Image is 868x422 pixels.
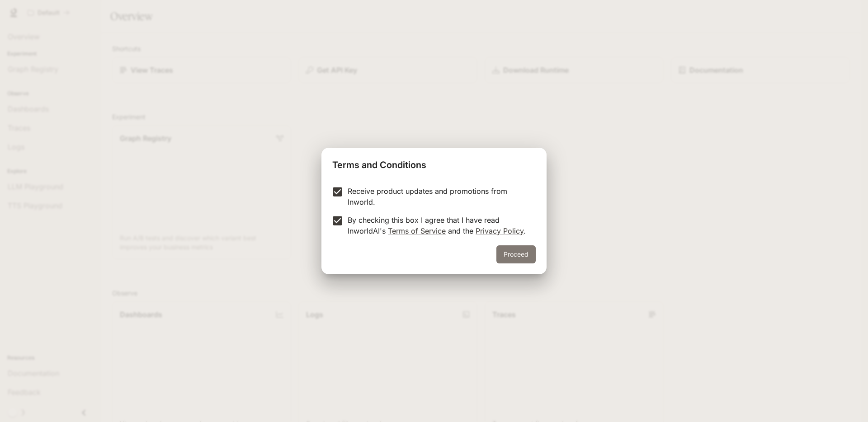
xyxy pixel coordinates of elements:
[321,148,547,178] h2: Terms and Conditions
[348,215,528,236] p: By checking this box I agree that I have read InworldAI's and the .
[476,226,524,235] a: Privacy Policy
[388,226,446,235] a: Terms of Service
[496,245,536,263] button: Proceed
[348,186,528,207] p: Receive product updates and promotions from Inworld.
